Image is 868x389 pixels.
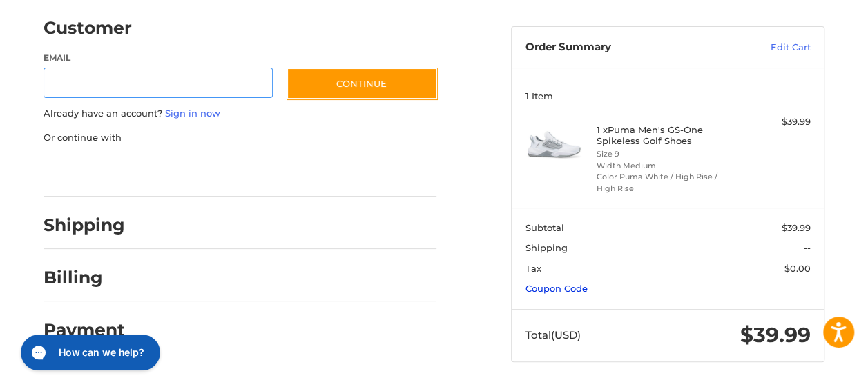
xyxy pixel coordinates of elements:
span: -- [804,242,811,253]
span: Shipping [525,242,568,253]
iframe: PayPal-paypal [39,158,143,183]
h2: Billing [44,267,124,288]
iframe: Gorgias live chat messenger [14,330,164,375]
label: Email [44,52,273,64]
span: $39.99 [782,222,811,233]
button: Continue [287,68,437,99]
a: Edit Cart [720,41,811,54]
span: Tax [525,263,541,274]
h4: 1 x Puma Men's GS-One Spikeless Golf Shoes [597,124,736,147]
div: $39.99 [739,115,810,129]
li: Width Medium [597,160,736,172]
a: Coupon Code [525,283,588,294]
iframe: Google Customer Reviews [754,352,868,389]
span: Subtotal [525,222,564,233]
span: Total (USD) [525,328,581,341]
p: Already have an account? [44,107,436,121]
iframe: PayPal-paylater [156,158,260,183]
a: Sign in now [165,108,220,119]
p: Or continue with [44,131,436,145]
li: Size 9 [597,148,736,160]
h2: Shipping [44,215,125,236]
h2: Payment [44,319,125,341]
span: $0.00 [784,263,811,274]
span: $39.99 [740,322,811,348]
h2: Customer [44,17,132,39]
li: Color Puma White / High Rise / High Rise [597,171,736,194]
h3: Order Summary [525,41,720,54]
iframe: PayPal-venmo [273,158,377,183]
h3: 1 Item [525,90,811,101]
